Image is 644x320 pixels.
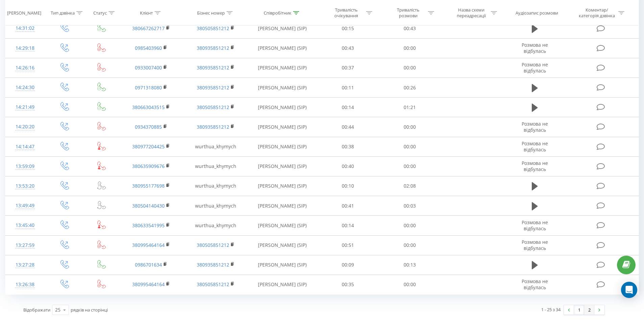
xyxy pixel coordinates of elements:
[135,45,162,51] a: 0985403960
[317,78,379,98] td: 00:11
[248,19,317,38] td: [PERSON_NAME] (SIP)
[55,306,61,313] div: 25
[317,19,379,38] td: 00:15
[379,176,441,196] td: 02:08
[317,196,379,216] td: 00:41
[197,45,229,51] a: 380935851212
[328,7,364,19] div: Тривалість очікування
[379,275,441,294] td: 00:00
[516,10,558,16] div: Аудіозапис розмови
[317,137,379,156] td: 00:38
[135,261,162,268] a: 0986701634
[522,160,548,172] span: Розмова не відбулась
[264,10,291,16] div: Співробітник
[379,216,441,235] td: 00:00
[317,255,379,275] td: 00:09
[522,121,548,133] span: Розмова не відбулась
[453,7,489,19] div: Назва схеми переадресації
[317,216,379,235] td: 00:14
[183,137,247,156] td: wurthua_khymych
[248,38,317,58] td: [PERSON_NAME] (SIP)
[12,258,38,272] div: 13:27:28
[197,261,229,268] a: 380935851212
[12,219,38,232] div: 13:45:40
[522,42,548,54] span: Розмова не відбулась
[317,98,379,117] td: 00:14
[12,101,38,114] div: 14:21:49
[317,117,379,137] td: 00:44
[12,61,38,74] div: 14:26:16
[248,196,317,216] td: [PERSON_NAME] (SIP)
[248,176,317,196] td: [PERSON_NAME] (SIP)
[248,137,317,156] td: [PERSON_NAME] (SIP)
[12,199,38,212] div: 13:49:49
[132,202,165,209] a: 380504140430
[379,117,441,137] td: 00:00
[12,160,38,173] div: 13:59:09
[248,216,317,235] td: [PERSON_NAME] (SIP)
[379,98,441,117] td: 01:21
[522,140,548,153] span: Розмова не відбулась
[197,64,229,71] a: 380935851212
[317,58,379,78] td: 00:37
[379,255,441,275] td: 00:13
[379,78,441,98] td: 00:26
[132,163,165,169] a: 380635909676
[12,120,38,133] div: 14:20:20
[132,281,165,287] a: 380995464164
[584,305,594,315] a: 2
[379,19,441,38] td: 00:43
[621,282,637,298] div: Open Intercom Messenger
[51,10,75,16] div: Тип дзвінка
[135,84,162,91] a: 0971318080
[12,179,38,193] div: 13:53:20
[248,235,317,255] td: [PERSON_NAME] (SIP)
[12,22,38,35] div: 14:31:02
[7,10,41,16] div: [PERSON_NAME]
[197,84,229,91] a: 380935851212
[23,307,50,313] span: Відображати
[248,117,317,137] td: [PERSON_NAME] (SIP)
[132,143,165,150] a: 380977204425
[132,104,165,110] a: 380663043515
[317,176,379,196] td: 00:10
[183,196,247,216] td: wurthua_khymych
[132,242,165,248] a: 380995464164
[93,10,107,16] div: Статус
[379,137,441,156] td: 00:00
[522,239,548,251] span: Розмова не відбулась
[379,38,441,58] td: 00:00
[132,183,165,189] a: 380955177698
[197,25,229,31] a: 380505851212
[248,255,317,275] td: [PERSON_NAME] (SIP)
[135,124,162,130] a: 0934370885
[390,7,426,19] div: Тривалість розмови
[140,10,153,16] div: Клієнт
[183,176,247,196] td: wurthua_khymych
[197,124,229,130] a: 380935851212
[12,42,38,55] div: 14:29:18
[379,58,441,78] td: 00:00
[248,78,317,98] td: [PERSON_NAME] (SIP)
[248,275,317,294] td: [PERSON_NAME] (SIP)
[317,235,379,255] td: 00:51
[248,98,317,117] td: [PERSON_NAME] (SIP)
[317,38,379,58] td: 00:43
[197,10,225,16] div: Бізнес номер
[379,156,441,176] td: 00:00
[379,235,441,255] td: 00:00
[317,275,379,294] td: 00:35
[522,278,548,291] span: Розмова не відбулась
[12,278,38,291] div: 13:26:38
[379,196,441,216] td: 00:03
[12,239,38,252] div: 13:27:59
[132,25,165,31] a: 380667262717
[12,81,38,94] div: 14:24:30
[71,307,108,313] span: рядків на сторінці
[248,156,317,176] td: [PERSON_NAME] (SIP)
[577,7,617,19] div: Коментар/категорія дзвінка
[197,242,229,248] a: 380505851212
[574,305,584,315] a: 1
[522,219,548,232] span: Розмова не відбулась
[183,216,247,235] td: wurthua_khymych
